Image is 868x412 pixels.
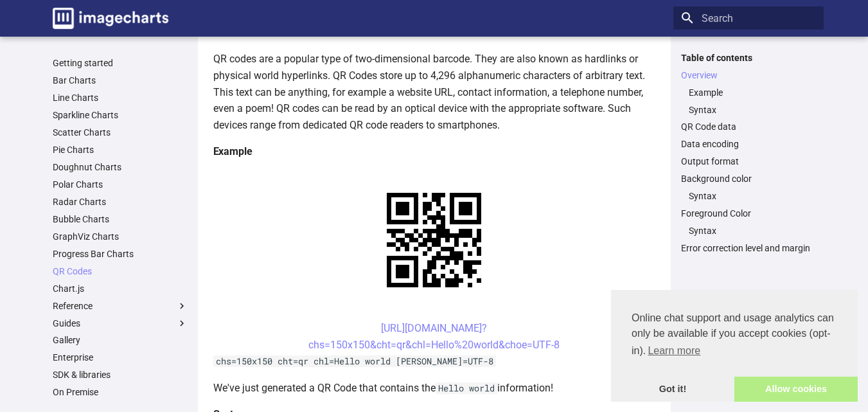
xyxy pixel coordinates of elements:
a: Data encoding [681,138,816,150]
a: dismiss cookie message [611,377,734,402]
a: Syntax [689,190,816,202]
nav: Foreground Color [681,225,816,237]
a: Line Charts [53,92,188,103]
code: chs=150x150 cht=qr chl=Hello world [PERSON_NAME]=UTF-8 [213,355,496,367]
a: Example [689,87,816,98]
a: Sparkline Charts [53,109,188,121]
a: learn more about cookies [646,341,702,361]
h4: Example [213,143,655,160]
img: chart [364,170,504,310]
a: On Premise [53,386,188,398]
a: Polar Charts [53,179,188,190]
a: QR Code data [681,121,816,132]
a: Image-Charts documentation [48,3,173,34]
nav: Table of contents [673,52,824,255]
a: allow cookies [734,377,858,402]
a: Gallery [53,334,188,346]
img: logo [53,8,168,29]
span: Online chat support and usage analytics can only be available if you accept cookies (opt-in). [632,310,837,361]
label: Table of contents [673,52,824,64]
a: Bubble Charts [53,213,188,225]
a: SDK & libraries [53,369,188,381]
div: cookieconsent [611,290,858,402]
a: GraphViz Charts [53,231,188,242]
a: QR Codes [53,265,188,277]
input: Search [673,6,824,30]
a: Enterprise [53,352,188,363]
a: Background color [681,173,816,184]
label: Reference [53,300,188,312]
a: Syntax [689,225,816,237]
a: Error correction level and margin [681,242,816,254]
label: Guides [53,318,188,329]
a: Bar Charts [53,75,188,86]
nav: Background color [681,190,816,202]
a: [URL][DOMAIN_NAME]?chs=150x150&cht=qr&chl=Hello%20world&choe=UTF-8 [308,322,560,351]
a: Foreground Color [681,208,816,219]
a: Pie Charts [53,144,188,156]
a: Progress Bar Charts [53,248,188,260]
code: Hello world [436,382,497,394]
a: Chart.js [53,283,188,294]
p: QR codes are a popular type of two-dimensional barcode. They are also known as hardlinks or physi... [213,51,655,133]
a: Overview [681,69,816,81]
a: Output format [681,156,816,167]
a: Getting started [53,57,188,69]
a: Syntax [689,104,816,116]
a: Radar Charts [53,196,188,208]
a: Scatter Charts [53,127,188,138]
p: We've just generated a QR Code that contains the information! [213,380,655,397]
nav: Overview [681,87,816,116]
a: Doughnut Charts [53,161,188,173]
